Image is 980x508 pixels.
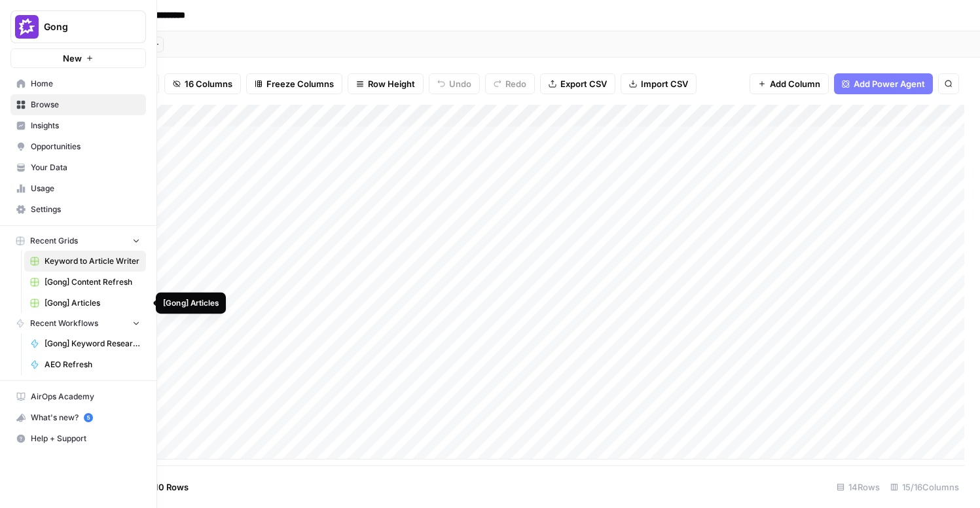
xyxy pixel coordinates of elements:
[770,77,820,90] span: Add Column
[885,477,964,498] div: 15/16 Columns
[136,481,189,494] span: Add 10 Rows
[429,73,480,94] button: Undo
[621,73,697,94] button: Import CSV
[10,386,146,407] a: AirOps Academy
[10,157,146,178] a: Your Data
[10,178,146,199] a: Usage
[560,77,607,90] span: Export CSV
[368,77,415,90] span: Row Height
[15,15,39,39] img: Gong Logo
[63,52,82,65] span: New
[86,414,90,421] text: 5
[641,77,688,90] span: Import CSV
[30,235,78,247] span: Recent Grids
[164,73,241,94] button: 16 Columns
[10,94,146,115] a: Browse
[31,162,140,173] span: Your Data
[45,255,140,267] span: Keyword to Article Writer
[45,276,140,288] span: [Gong] Content Refresh
[24,251,146,272] a: Keyword to Article Writer
[31,183,140,194] span: Usage
[505,77,526,90] span: Redo
[449,77,471,90] span: Undo
[10,314,146,333] button: Recent Workflows
[10,136,146,157] a: Opportunities
[24,272,146,293] a: [Gong] Content Refresh
[831,477,885,498] div: 14 Rows
[24,293,146,314] a: [Gong] Articles
[31,78,140,90] span: Home
[84,413,93,422] a: 5
[10,407,146,428] button: What's new? 5
[10,199,146,220] a: Settings
[10,10,146,43] button: Workspace: Gong
[31,99,140,111] span: Browse
[10,48,146,68] button: New
[45,359,140,371] span: AEO Refresh
[30,317,98,329] span: Recent Workflows
[266,77,334,90] span: Freeze Columns
[246,73,342,94] button: Freeze Columns
[11,408,145,427] div: What's new?
[163,297,219,309] div: [Gong] Articles
[10,73,146,94] a: Home
[540,73,615,94] button: Export CSV
[10,231,146,251] button: Recent Grids
[185,77,232,90] span: 16 Columns
[45,297,140,309] span: [Gong] Articles
[45,338,140,350] span: [Gong] Keyword Research
[31,391,140,403] span: AirOps Academy
[31,120,140,132] span: Insights
[31,433,140,444] span: Help + Support
[44,20,123,33] span: Gong
[31,204,140,215] span: Settings
[854,77,925,90] span: Add Power Agent
[10,428,146,449] button: Help + Support
[31,141,140,153] span: Opportunities
[348,73,424,94] button: Row Height
[834,73,933,94] button: Add Power Agent
[24,333,146,354] a: [Gong] Keyword Research
[750,73,829,94] button: Add Column
[485,73,535,94] button: Redo
[24,354,146,375] a: AEO Refresh
[10,115,146,136] a: Insights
